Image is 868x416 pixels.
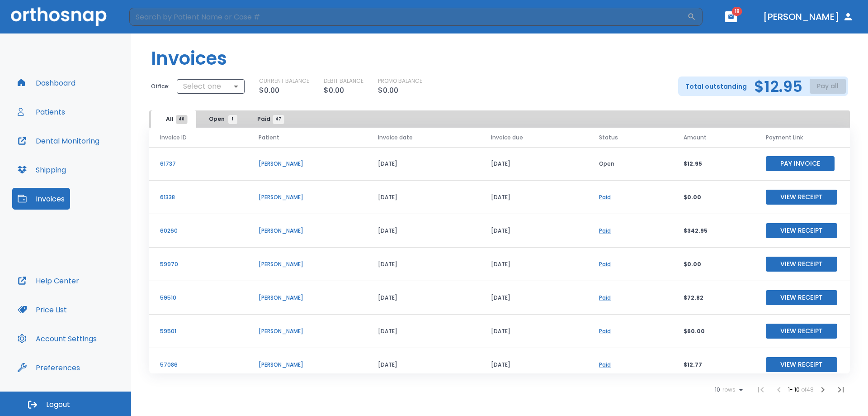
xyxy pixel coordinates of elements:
[12,130,105,152] button: Dental Monitoring
[684,227,744,235] p: $342.95
[12,328,102,349] button: Account Settings
[684,193,744,201] p: $0.00
[259,327,356,335] p: [PERSON_NAME]
[684,361,744,369] p: $12.77
[766,226,837,234] a: View Receipt
[367,248,480,281] td: [DATE]
[480,181,588,214] td: [DATE]
[259,134,279,142] span: Patient
[766,293,837,301] a: View Receipt
[588,147,673,181] td: Open
[766,159,835,167] a: Pay Invoice
[766,327,837,335] a: View Receipt
[160,361,237,369] p: 57086
[599,361,611,368] a: Paid
[766,357,837,372] button: View Receipt
[480,214,588,248] td: [DATE]
[715,387,720,393] span: 10
[766,260,837,268] a: View Receipt
[259,260,356,268] p: [PERSON_NAME]
[766,193,837,201] a: View Receipt
[684,260,744,268] p: $0.00
[480,248,588,281] td: [DATE]
[684,160,744,168] p: $12.95
[259,227,356,235] p: [PERSON_NAME]
[480,315,588,348] td: [DATE]
[324,77,363,85] p: DEBIT BALANCE
[160,193,237,201] p: 61338
[166,115,182,123] span: All
[684,134,707,142] span: Amount
[12,101,71,123] button: Patients
[766,134,803,142] span: Payment Link
[12,72,81,94] button: Dashboard
[766,156,835,171] button: Pay Invoice
[684,294,744,302] p: $72.82
[378,85,398,96] p: $0.00
[160,134,187,142] span: Invoice ID
[12,299,72,320] button: Price List
[12,270,85,292] button: Help Center
[599,134,618,142] span: Status
[766,223,837,238] button: View Receipt
[599,193,611,201] a: Paid
[12,357,85,378] button: Preferences
[378,77,422,85] p: PROMO BALANCE
[599,294,611,301] a: Paid
[259,361,356,369] p: [PERSON_NAME]
[12,188,70,210] button: Invoices
[480,281,588,315] td: [DATE]
[367,147,480,181] td: [DATE]
[259,77,309,85] p: CURRENT BALANCE
[151,110,292,128] div: tabs
[46,400,70,410] span: Logout
[209,115,233,123] span: Open
[766,290,837,305] button: View Receipt
[176,115,187,124] span: 48
[273,115,284,124] span: 47
[599,327,611,335] a: Paid
[228,115,237,124] span: 1
[480,147,588,181] td: [DATE]
[160,160,237,168] p: 61737
[685,81,747,92] p: Total outstanding
[129,8,687,26] input: Search by Patient Name or Case #
[684,327,744,335] p: $60.00
[801,386,814,393] span: of 48
[259,85,279,96] p: $0.00
[378,134,413,142] span: Invoice date
[766,190,837,205] button: View Receipt
[177,77,245,96] div: Select one
[766,324,837,339] button: View Receipt
[480,348,588,382] td: [DATE]
[259,294,356,302] p: [PERSON_NAME]
[11,7,107,26] img: Orthosnap
[732,7,742,16] span: 18
[151,45,227,72] h1: Invoices
[754,80,802,93] h2: $12.95
[160,227,237,235] p: 60260
[259,160,356,168] p: [PERSON_NAME]
[491,134,523,142] span: Invoice due
[160,294,237,302] p: 59510
[720,387,736,393] span: rows
[766,257,837,272] button: View Receipt
[766,360,837,368] a: View Receipt
[367,348,480,382] td: [DATE]
[160,260,237,268] p: 59970
[12,159,71,181] button: Shipping
[259,193,356,201] p: [PERSON_NAME]
[160,327,237,335] p: 59501
[599,227,611,234] a: Paid
[367,214,480,248] td: [DATE]
[367,315,480,348] td: [DATE]
[367,181,480,214] td: [DATE]
[151,82,170,91] p: Office:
